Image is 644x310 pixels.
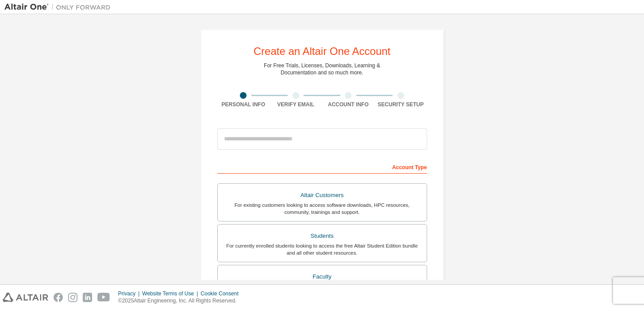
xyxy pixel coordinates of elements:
div: Account Info [322,101,375,108]
div: Altair Customers [223,189,421,201]
div: For Free Trials, Licenses, Downloads, Learning & Documentation and so much more. [264,62,380,76]
img: linkedin.svg [83,293,92,302]
div: Personal Info [217,101,270,108]
img: instagram.svg [68,293,77,302]
div: Verify Email [270,101,322,108]
div: For existing customers looking to access software downloads, HPC resources, community, trainings ... [223,201,421,216]
img: Altair One [4,3,115,12]
div: Create an Altair One Account [254,46,391,57]
div: Cookie Consent [201,290,243,297]
div: For currently enrolled students looking to access the free Altair Student Edition bundle and all ... [223,242,421,256]
div: Account Type [217,159,427,174]
div: Students [223,230,421,242]
p: © 2025 Altair Engineering, Inc. All Rights Reserved. [118,297,244,305]
div: Security Setup [374,101,427,108]
img: altair_logo.svg [3,293,48,302]
img: facebook.svg [54,293,63,302]
div: Privacy [118,290,142,297]
div: Website Terms of Use [142,290,201,297]
div: Faculty [223,271,421,283]
img: youtube.svg [97,293,110,302]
